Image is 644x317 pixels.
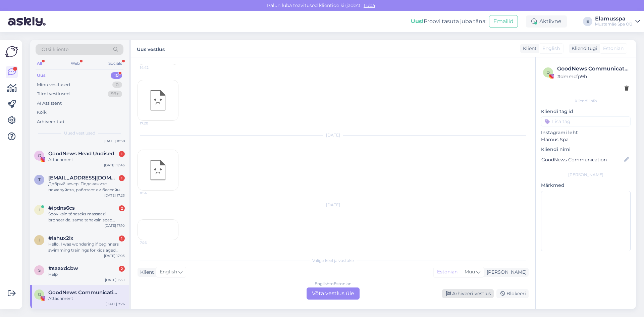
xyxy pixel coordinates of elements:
[595,16,633,21] div: Elamusspa
[541,172,631,178] div: [PERSON_NAME]
[484,269,527,276] div: [PERSON_NAME]
[48,211,125,223] div: Sooviksin tänaseks massaazi broneerida, sama tahaksin spad külastada. Saan aru, et massaazi brone...
[37,118,64,125] div: Arhiveeritud
[119,235,125,242] div: 1
[107,59,123,68] div: Socials
[595,21,633,27] div: Mustamäe Spa OÜ
[37,100,62,107] div: AI Assistent
[489,15,518,28] button: Emailid
[541,156,623,163] input: Lisa nimi
[48,265,78,271] span: #saaxdcbw
[526,15,567,28] div: Aktiivne
[48,151,114,157] span: GoodNews Head Uudised
[138,202,529,208] div: [DATE]
[48,296,125,302] div: Attachment
[42,46,68,53] span: Otsi kliente
[108,91,122,97] div: 99+
[37,91,70,97] div: Tiimi vestlused
[39,237,40,243] span: i
[48,175,118,181] span: tetiana.konst@gmail.com
[541,136,631,143] p: Elamus Spa
[411,18,424,24] b: Uus!
[557,65,629,73] div: GoodNews Communication
[48,157,125,163] div: Attachment
[48,271,125,277] div: Help
[520,45,537,52] div: Klient
[140,191,165,196] span: 8:54
[112,82,122,88] div: 0
[104,163,125,168] div: [DATE] 17:45
[434,267,461,277] div: Estonian
[315,281,352,287] div: English to Estonian
[104,253,125,258] div: [DATE] 17:03
[119,205,125,211] div: 2
[111,72,122,79] div: 10
[138,132,529,138] div: [DATE]
[465,269,475,275] span: Muu
[119,266,125,272] div: 2
[137,44,165,53] label: Uus vestlus
[37,82,70,88] div: Minu vestlused
[541,108,631,115] p: Kliendi tag'id
[160,268,177,276] span: English
[104,139,125,144] div: [DATE] 18:38
[48,181,125,193] div: Добрый вечер! Подскажите, пожалуйста, работает ли бассейн по воскресеньям?
[48,241,125,253] div: Hello, I was wondering if beginners swimming trainings for kids aged [DEMOGRAPHIC_DATA] is ongoin...
[140,240,165,245] span: 7:26
[541,98,631,104] div: Kliendi info
[595,16,640,27] a: ElamusspaMustamäe Spa OÜ
[48,205,75,211] span: #ipdns6cs
[138,269,154,276] div: Klient
[37,109,47,116] div: Kõik
[64,130,95,136] span: Uued vestlused
[36,59,43,68] div: All
[541,146,631,153] p: Kliendi nimi
[48,235,73,241] span: #iahux2ix
[140,121,165,126] span: 17:20
[105,223,125,228] div: [DATE] 17:10
[37,72,46,79] div: Uus
[39,207,40,212] span: i
[569,45,597,52] div: Klienditugi
[557,73,629,80] div: # dmmcfp9h
[5,45,18,58] img: Askly Logo
[105,277,125,282] div: [DATE] 15:21
[119,151,125,157] div: 1
[442,289,494,298] div: Arhiveeri vestlus
[307,287,360,300] div: Võta vestlus üle
[38,268,41,273] span: s
[542,45,560,52] span: English
[104,193,125,198] div: [DATE] 17:23
[38,292,41,297] span: G
[69,59,81,68] div: Web
[48,289,118,296] span: GoodNews Communication
[140,65,165,70] span: 14:42
[541,182,631,189] p: Märkmed
[38,153,41,158] span: G
[541,129,631,136] p: Instagrami leht
[496,289,529,298] div: Blokeeri
[38,177,41,182] span: t
[541,116,631,126] input: Lisa tag
[583,17,592,26] div: E
[362,2,377,8] span: Luba
[603,45,624,52] span: Estonian
[546,70,550,75] span: d
[411,17,486,25] div: Proovi tasuta juba täna:
[138,258,529,264] div: Valige keel ja vastake
[119,175,125,181] div: 1
[106,302,125,307] div: [DATE] 7:26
